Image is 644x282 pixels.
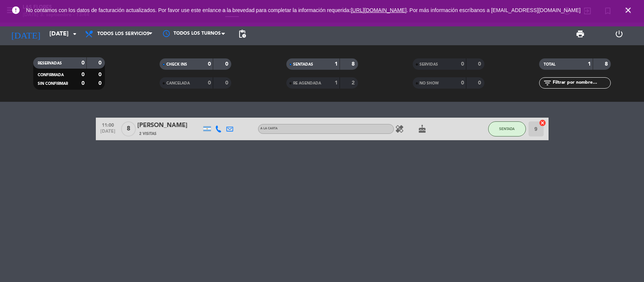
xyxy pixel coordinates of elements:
[98,72,103,77] strong: 0
[478,61,483,67] strong: 0
[81,81,85,86] strong: 0
[139,131,157,137] span: 2 Visitas
[624,6,633,15] i: close
[11,6,20,15] i: error
[81,60,85,66] strong: 0
[352,80,356,86] strong: 2
[98,129,117,138] span: [DATE]
[352,61,356,67] strong: 8
[418,124,427,133] i: cake
[395,124,404,133] i: healing
[137,121,201,130] div: [PERSON_NAME]
[544,63,555,66] span: TOTAL
[478,80,483,86] strong: 0
[543,78,552,87] i: filter_list
[225,61,230,67] strong: 0
[98,81,103,86] strong: 0
[38,61,62,65] span: RESERVADAS
[38,73,64,77] span: CONFIRMADA
[420,81,439,85] span: NO SHOW
[539,119,546,127] i: cancel
[461,61,464,67] strong: 0
[605,61,609,67] strong: 8
[335,80,338,86] strong: 1
[38,82,68,86] span: SIN CONFIRMAR
[70,29,79,38] i: arrow_drop_down
[26,7,581,13] span: No contamos con los datos de facturación actualizados. Por favor use este enlance a la brevedad p...
[588,61,591,67] strong: 1
[407,7,581,13] a: . Por más información escríbanos a [EMAIL_ADDRESS][DOMAIN_NAME]
[166,81,190,85] span: CANCELADA
[615,29,624,38] i: power_settings_new
[335,61,338,67] strong: 1
[420,63,438,66] span: SERVIDAS
[293,63,313,66] span: SENTADAS
[97,31,149,37] span: Todos los servicios
[208,61,211,67] strong: 0
[98,60,103,66] strong: 0
[488,121,526,136] button: SENTADA
[293,81,321,85] span: RE AGENDADA
[121,121,136,136] span: 8
[260,127,278,130] span: A LA CARTA
[576,29,585,38] span: print
[552,79,610,87] input: Filtrar por nombre...
[166,63,187,66] span: CHECK INS
[6,26,46,42] i: [DATE]
[81,72,85,77] strong: 0
[351,7,407,13] a: [URL][DOMAIN_NAME]
[208,80,211,86] strong: 0
[599,23,638,45] div: LOG OUT
[225,80,230,86] strong: 0
[98,120,117,129] span: 11:00
[499,127,515,131] span: SENTADA
[238,29,247,38] span: pending_actions
[461,80,464,86] strong: 0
